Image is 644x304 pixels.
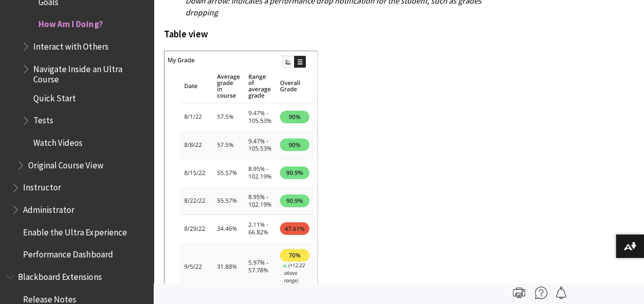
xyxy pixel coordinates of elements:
span: Navigate Inside an Ultra Course [33,60,147,84]
span: Administrator [23,201,74,215]
span: Enable the Ultra Experience [23,224,127,237]
img: Image of the My Grade table, with rows showing the student's grade by week with color-coded perce... [164,51,318,295]
span: Tests [33,112,53,126]
span: Performance Dashboard [23,246,113,260]
img: Follow this page [555,287,567,299]
span: Table view [164,28,208,40]
span: Instructor [23,179,61,193]
span: Blackboard Extensions [18,268,101,282]
span: Interact with Others [33,38,108,52]
span: Quick Start [33,90,76,103]
img: Print [513,287,525,299]
span: How Am I Doing? [38,16,102,30]
span: Watch Videos [33,134,82,148]
span: Original Course View [28,157,103,170]
img: More help [535,287,547,299]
